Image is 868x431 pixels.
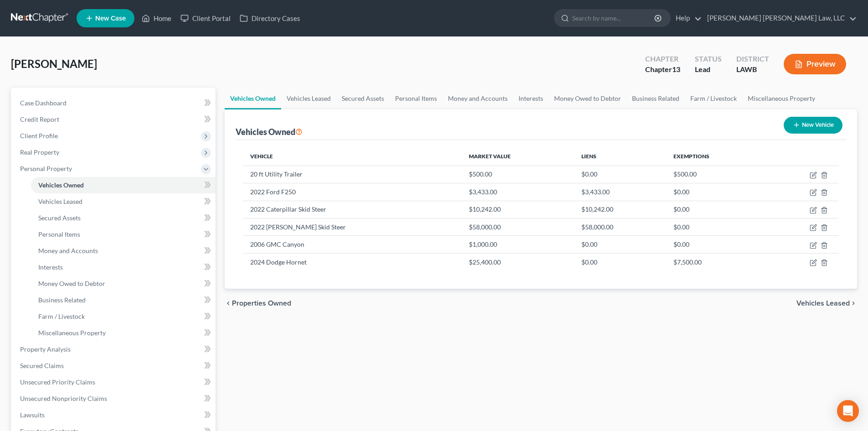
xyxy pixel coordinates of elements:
[20,99,67,107] span: Case Dashboard
[574,147,666,166] th: Liens
[462,166,574,183] td: $500.00
[31,259,216,275] a: Interests
[850,300,857,307] i: chevron_right
[31,193,216,210] a: Vehicles Leased
[95,15,126,22] span: New Case
[736,54,769,64] div: District
[462,236,574,253] td: $1,000.00
[666,201,766,218] td: $0.00
[13,374,216,390] a: Unsecured Priority Claims
[20,115,59,123] span: Credit Report
[666,236,766,253] td: $0.00
[513,88,549,109] a: Interests
[13,390,216,407] a: Unsecured Nonpriority Claims
[666,183,766,201] td: $0.00
[462,147,574,166] th: Market Value
[20,345,71,353] span: Property Analysis
[703,10,857,26] a: [PERSON_NAME] [PERSON_NAME] Law, LLC
[20,132,58,140] span: Client Profile
[31,210,216,226] a: Secured Assets
[243,201,462,218] td: 2022 Caterpillar Skid Steer
[390,88,442,109] a: Personal Items
[243,218,462,235] td: 2022 [PERSON_NAME] Skid Steer
[685,88,742,109] a: Farm / Livestock
[31,243,216,259] a: Money and Accounts
[243,253,462,270] td: 2024 Dodge Hornet
[20,378,95,386] span: Unsecured Priority Claims
[462,183,574,201] td: $3,433.00
[31,325,216,341] a: Miscellaneous Property
[11,57,97,70] span: [PERSON_NAME]
[225,300,291,307] button: chevron_left Properties Owned
[645,54,680,64] div: Chapter
[13,407,216,423] a: Lawsuits
[232,300,291,307] span: Properties Owned
[336,88,390,109] a: Secured Assets
[672,65,680,73] span: 13
[236,126,303,137] div: Vehicles Owned
[666,147,766,166] th: Exemptions
[31,226,216,243] a: Personal Items
[574,218,666,235] td: $58,000.00
[243,236,462,253] td: 2006 GMC Canyon
[796,300,850,307] span: Vehicles Leased
[38,230,80,238] span: Personal Items
[574,253,666,270] td: $0.00
[742,88,821,109] a: Miscellaneous Property
[38,312,85,320] span: Farm / Livestock
[235,10,305,26] a: Directory Cases
[20,362,64,369] span: Secured Claims
[176,10,235,26] a: Client Portal
[462,201,574,218] td: $10,242.00
[38,181,84,189] span: Vehicles Owned
[281,88,336,109] a: Vehicles Leased
[666,166,766,183] td: $500.00
[225,300,232,307] i: chevron_left
[38,247,98,254] span: Money and Accounts
[695,54,722,64] div: Status
[38,280,105,287] span: Money Owed to Debtor
[31,292,216,308] a: Business Related
[784,117,842,134] button: New Vehicle
[38,329,106,337] span: Miscellaneous Property
[38,214,81,222] span: Secured Assets
[13,341,216,358] a: Property Analysis
[572,10,656,26] input: Search by name...
[837,400,859,422] div: Open Intercom Messenger
[549,88,627,109] a: Money Owed to Debtor
[31,275,216,292] a: Money Owed to Debtor
[666,253,766,270] td: $7,500.00
[243,147,462,166] th: Vehicle
[442,88,513,109] a: Money and Accounts
[13,358,216,374] a: Secured Claims
[645,64,680,75] div: Chapter
[574,236,666,253] td: $0.00
[784,54,846,74] button: Preview
[695,64,722,75] div: Lead
[137,10,176,26] a: Home
[671,10,702,26] a: Help
[20,165,72,172] span: Personal Property
[574,201,666,218] td: $10,242.00
[666,218,766,235] td: $0.00
[20,395,107,402] span: Unsecured Nonpriority Claims
[243,166,462,183] td: 20 ft Utility Trailer
[225,88,281,109] a: Vehicles Owned
[627,88,685,109] a: Business Related
[31,177,216,193] a: Vehicles Owned
[31,308,216,325] a: Farm / Livestock
[462,253,574,270] td: $25,400.00
[243,183,462,201] td: 2022 Ford F250
[13,111,216,128] a: Credit Report
[38,197,82,205] span: Vehicles Leased
[38,296,86,304] span: Business Related
[736,64,769,75] div: LAWB
[462,218,574,235] td: $58,000.00
[20,148,59,156] span: Real Property
[38,263,63,271] span: Interests
[574,183,666,201] td: $3,433.00
[20,411,45,419] span: Lawsuits
[574,166,666,183] td: $0.00
[796,300,857,307] button: Vehicles Leased chevron_right
[13,95,216,111] a: Case Dashboard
